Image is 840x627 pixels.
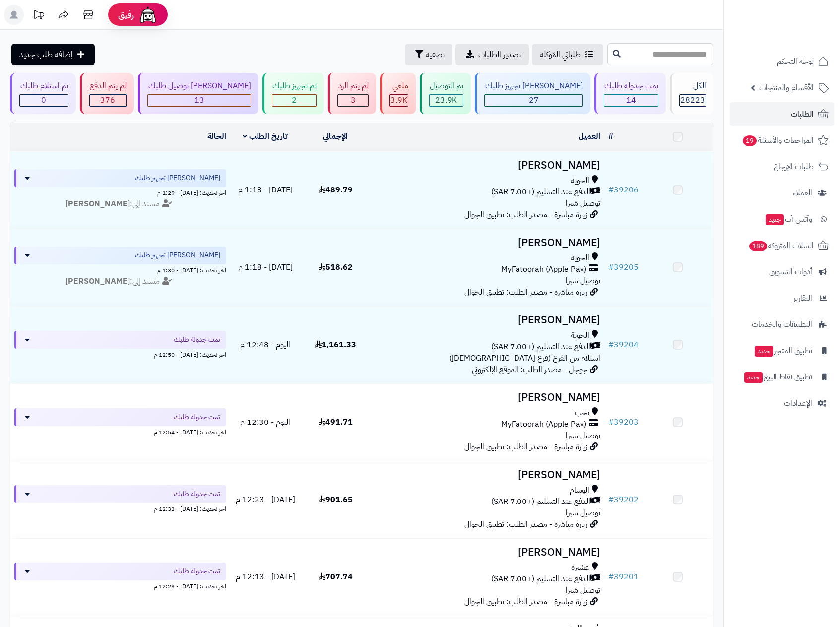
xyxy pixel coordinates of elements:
[426,49,445,61] span: تصفية
[7,198,234,210] div: مسند إلى:
[14,503,226,513] div: اخر تحديث: [DATE] - 12:33 م
[566,430,600,441] span: توصيل شبرا
[326,73,378,114] a: لم يتم الرد 3
[174,489,220,499] span: تمت جدولة طلبك
[608,416,614,428] span: #
[774,160,814,174] span: طلبات الإرجاع
[8,73,78,114] a: تم استلام طلبك 0
[136,73,260,114] a: [PERSON_NAME] توصيل طلبك 13
[626,94,636,106] span: 14
[315,339,356,351] span: 1,161.33
[748,239,814,252] span: السلات المتروكة
[540,49,581,61] span: طلباتي المُوكلة
[608,571,614,583] span: #
[26,5,51,27] a: تحديثات المنصة
[464,286,587,298] span: زيارة مباشرة - مصدر الطلب: تطبيق الجوال
[337,80,369,92] div: لم يتم الرد
[608,494,614,505] span: #
[20,95,68,106] div: 0
[608,261,639,273] a: #39205
[529,94,539,106] span: 27
[41,94,46,106] span: 0
[14,349,226,359] div: اخر تحديث: [DATE] - 12:50 م
[730,365,834,389] a: تطبيق نقاط البيعجديد
[730,234,834,257] a: السلات المتروكة189
[730,128,834,152] a: المراجعات والأسئلة19
[455,44,529,65] a: تصدير الطلبات
[319,416,353,428] span: 491.71
[65,275,130,287] strong: [PERSON_NAME]
[90,95,127,106] div: 376
[485,95,582,106] div: 27
[240,416,290,428] span: اليوم - 12:30 م
[351,94,356,106] span: 3
[730,102,834,126] a: الطلبات
[430,95,463,106] div: 23920
[429,80,464,92] div: تم التوصيل
[743,370,812,384] span: تطبيق نقاط البيع
[793,186,812,200] span: العملاء
[418,73,473,114] a: تم التوصيل 23.9K
[14,187,226,197] div: اخر تحديث: [DATE] - 1:29 م
[608,339,614,351] span: #
[501,264,586,275] span: MyFatoorah (Apple Pay)
[174,412,220,422] span: تمت جدولة طلبك
[464,209,587,221] span: زيارة مباشرة - مصدر الطلب: تطبيق الجوال
[375,160,601,171] h3: [PERSON_NAME]
[730,207,834,231] a: وآتس آبجديد
[464,518,587,530] span: زيارة مباشرة - مصدر الطلب: تطبيق الجوال
[148,95,251,106] div: 13
[338,95,368,106] div: 3
[240,339,290,351] span: اليوم - 12:48 م
[730,339,834,363] a: تطبيق المتجرجديد
[730,181,834,205] a: العملاء
[100,94,115,106] span: 376
[608,261,614,273] span: #
[791,107,814,121] span: الطلبات
[292,94,297,106] span: 2
[174,566,220,576] span: تمت جدولة طلبك
[730,286,834,310] a: التقارير
[608,130,613,142] a: #
[680,94,705,106] span: 28223
[449,352,600,364] span: استلام من الفرع (فرع [DEMOGRAPHIC_DATA])
[566,507,600,519] span: توصيل شبرا
[608,416,639,428] a: #39203
[491,341,590,353] span: الدفع عند التسليم (+7.00 SAR)
[375,237,601,249] h3: [PERSON_NAME]
[793,291,812,305] span: التقارير
[375,547,601,558] h3: [PERSON_NAME]
[147,80,251,92] div: [PERSON_NAME] توصيل طلبك
[319,571,353,583] span: 707.74
[566,197,600,209] span: توصيل شبرا
[473,73,592,114] a: [PERSON_NAME] تجهيز طلبك 27
[464,441,587,453] span: زيارة مباشرة - مصدر الطلب: تطبيق الجوال
[604,95,658,106] div: 14
[575,407,589,419] span: نخب
[14,580,226,591] div: اخر تحديث: [DATE] - 12:23 م
[608,339,639,351] a: #39204
[571,562,589,573] span: عشيرة
[435,94,457,106] span: 23.9K
[608,494,639,505] a: #39202
[759,81,814,95] span: الأقسام والمنتجات
[570,485,589,496] span: الوسام
[464,596,587,608] span: زيارة مباشرة - مصدر الطلب: تطبيق الجوال
[608,571,639,583] a: #39201
[272,95,317,106] div: 2
[742,133,814,147] span: المراجعات والأسئلة
[773,25,831,46] img: logo-2.png
[679,80,706,92] div: الكل
[375,314,601,326] h3: [PERSON_NAME]
[138,5,158,25] img: ai-face.png
[260,73,326,114] a: تم تجهيز طلبك 2
[749,241,767,251] span: 189
[608,184,614,196] span: #
[390,95,408,106] div: 3868
[375,469,601,481] h3: [PERSON_NAME]
[78,73,136,114] a: لم يتم الدفع 376
[207,130,226,142] a: الحالة
[571,175,589,187] span: الحوية
[323,130,348,142] a: الإجمالي
[604,80,659,92] div: تمت جدولة طلبك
